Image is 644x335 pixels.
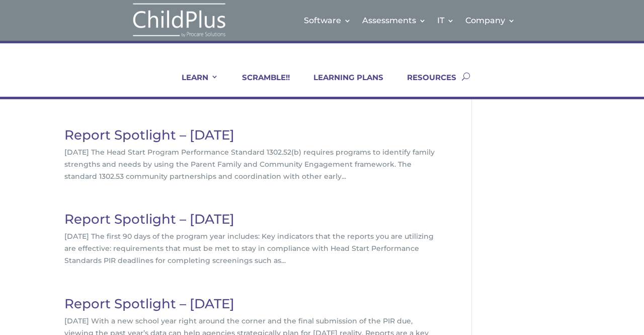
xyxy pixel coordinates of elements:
article: [DATE] The first 90 days of the program year includes: Key indicators that the reports you are ut... [64,213,444,266]
a: Report Spotlight – [DATE] [64,296,234,312]
article: [DATE] The Head Start Program Performance Standard 1302.52(b) requires programs to identify famil... [64,128,444,182]
a: SCRAMBLE!! [229,73,290,97]
a: RESOURCES [394,73,456,97]
a: LEARN [169,73,218,97]
a: Report Spotlight – [DATE] [64,127,234,143]
a: LEARNING PLANS [301,73,383,97]
a: Report Spotlight – [DATE] [64,211,234,227]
